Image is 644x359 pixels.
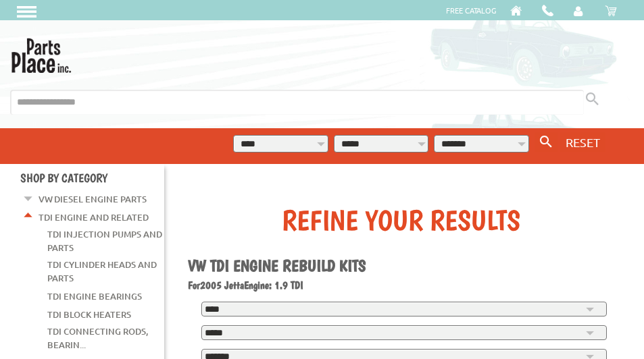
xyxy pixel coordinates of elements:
button: Search By VW... [535,132,558,152]
a: TDI Block Heaters [47,306,131,323]
h1: VW TDI Engine Rebuild Kits [188,256,614,275]
a: TDI Cylinder Heads and Parts [47,256,157,287]
div: Refine Your Results [188,203,614,237]
span: Engine: 1.9 TDI [244,279,303,292]
a: TDI Engine and Related [39,209,149,226]
img: Parts Place Inc! [10,34,72,73]
a: TDI Connecting Rods, Bearin... [47,323,148,354]
button: RESET [560,132,605,152]
span: RESET [566,135,600,149]
span: For [188,279,200,292]
a: TDI Engine Bearings [47,287,142,305]
a: TDI Injection Pumps and Parts [47,225,162,256]
a: VW Diesel Engine Parts [39,190,147,208]
h2: 2005 Jetta [188,279,614,292]
h4: Shop By Category [20,171,164,185]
